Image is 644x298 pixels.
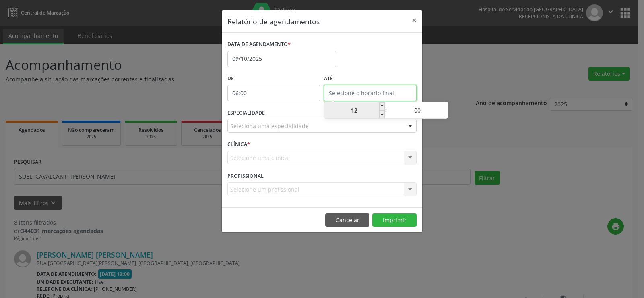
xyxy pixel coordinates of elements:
button: Close [406,10,422,30]
h5: Relatório de agendamentos [227,16,320,27]
button: Cancelar [325,213,369,227]
label: DATA DE AGENDAMENTO [227,38,291,51]
label: PROFISSIONAL [227,170,264,182]
input: Selecione o horário inicial [227,85,320,101]
label: ESPECIALIDADE [227,107,265,119]
input: Hour [324,102,385,119]
label: ATÉ [324,73,417,85]
input: Minute [387,102,448,119]
label: CLÍNICA [227,138,250,151]
input: Selecione uma data ou intervalo [227,51,336,67]
span: Seleciona uma especialidade [230,122,309,130]
span: : [385,102,387,118]
button: Imprimir [372,213,417,227]
label: De [227,73,320,85]
input: Selecione o horário final [324,85,417,101]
